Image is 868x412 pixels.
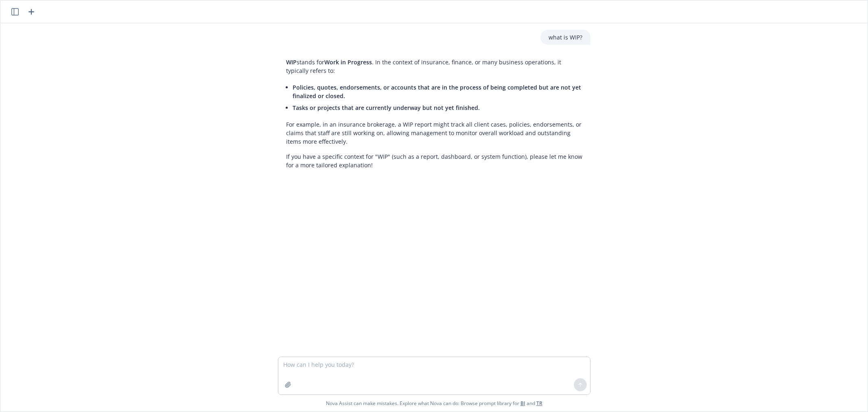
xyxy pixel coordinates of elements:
[549,33,582,42] p: what is WIP?
[286,152,582,169] p: If you have a specific context for "WIP" (such as a report, dashboard, or system function), pleas...
[286,120,582,146] p: For example, in an insurance brokerage, a WIP report might track all client cases, policies, endo...
[286,58,582,75] p: stands for . In the context of insurance, finance, or many business operations, it typically refe...
[520,400,525,407] a: BI
[536,400,542,407] a: TR
[293,104,480,112] span: Tasks or projects that are currently underway but not yet finished.
[293,83,581,100] span: Policies, quotes, endorsements, or accounts that are in the process of being completed but are no...
[4,395,864,412] span: Nova Assist can make mistakes. Explore what Nova can do: Browse prompt library for and
[324,58,372,66] span: Work in Progress
[286,58,297,66] span: WIP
